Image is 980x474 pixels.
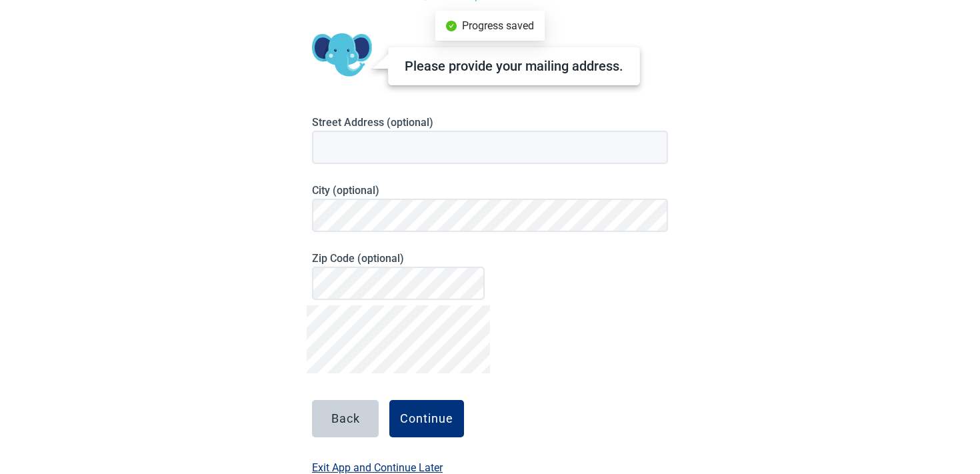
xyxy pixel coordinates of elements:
label: Street Address (optional) [312,116,668,129]
button: Continue [389,400,464,437]
div: Continue [400,412,453,425]
label: City (optional) [312,184,668,197]
div: Back [331,412,360,425]
label: Zip Code (optional) [312,252,485,265]
span: check-circle [446,21,457,31]
span: Progress saved [462,19,534,32]
button: Back [312,400,379,437]
img: Koda Elephant [312,25,372,85]
div: Please provide your mailing address. [405,58,623,74]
